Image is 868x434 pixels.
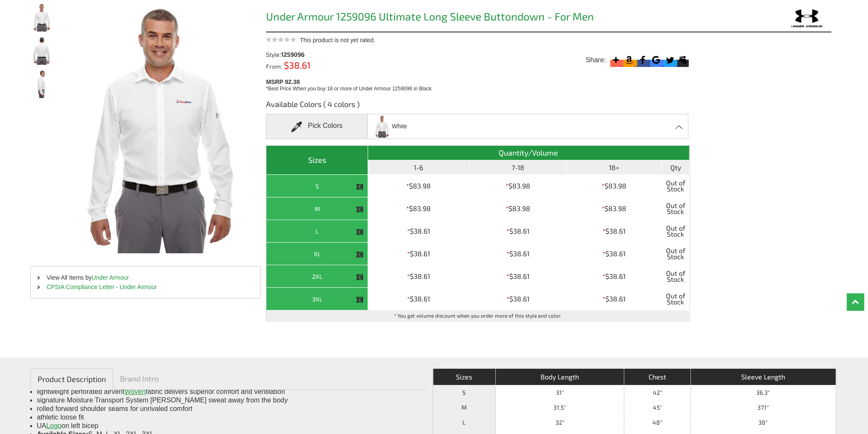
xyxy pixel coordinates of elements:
[37,422,419,430] li: UA on left bicep
[433,369,495,385] th: Sizes
[690,415,836,430] td: 38"
[266,62,373,69] div: From:
[266,37,296,42] img: This product is not yet rated.
[266,11,690,24] h1: Under Armour 1259096 Ultimate Long Sleeve Buttondown - For Men
[368,197,470,220] td: $83.98
[637,54,649,66] svg: Facebook
[266,99,690,114] h3: Available Colors ( 4 colors )
[30,3,53,32] img: Under Armour 1259096 Ultimate Long Sleeve Buttondown - For Men
[433,400,495,415] th: M
[266,175,368,197] th: S
[677,54,689,66] svg: Myspace
[650,54,662,66] svg: Google Bookmark
[368,175,470,197] td: $83.98
[470,265,567,288] td: $38.61
[624,369,690,385] th: Chest
[266,114,368,139] div: Pick Colors
[266,288,368,310] th: 3XL
[281,51,304,58] span: 1259096
[37,413,419,422] li: athletic loose fit
[92,274,129,281] a: Under Armour
[495,400,624,415] td: 31.5"
[624,415,690,430] td: 48"
[664,245,687,263] span: Out of Stock
[266,76,694,93] div: MSRP 92.38
[567,175,662,197] td: $83.98
[495,369,624,385] th: Body Length
[433,415,495,430] th: L
[567,160,662,175] th: 18+
[266,310,690,321] td: * You get volume discount when you order more of this style and color.
[356,183,363,191] img: This item is CLOSEOUT!
[783,8,831,29] img: Under Armour
[368,243,470,265] td: $38.61
[37,396,419,405] li: signature Moisture Transport System [PERSON_NAME] sweat away from the body
[664,177,687,195] span: Out of Stock
[567,220,662,243] td: $38.61
[356,296,363,304] img: This item is CLOSEOUT!
[266,52,373,58] div: Style:
[662,160,689,175] th: Qty
[610,54,622,66] svg: More
[664,54,675,66] svg: Twitter
[30,70,53,98] img: Under Armour 1259096 Ultimate Long Sleeve Buttondown - For Men
[31,273,260,282] li: View All Items by
[37,405,419,413] li: rolled forward shoulder seams for unrivaled comfort
[567,288,662,310] td: $38.61
[266,146,368,175] th: Sizes
[356,251,363,258] img: This item is CLOSEOUT!
[470,220,567,243] td: $38.61
[567,265,662,288] td: $38.61
[125,388,146,395] a: Woven
[586,56,606,64] span: Share:
[470,288,567,310] td: $38.61
[356,205,363,213] img: This item is CLOSEOUT!
[30,368,113,390] a: Product Description
[495,415,624,430] td: 32"
[266,265,368,288] th: 2XL
[46,422,61,429] a: Logo
[623,54,635,66] svg: Amazon
[368,265,470,288] td: $38.61
[30,37,53,65] img: Under Armour 1259096 Ultimate Long Sleeve Buttondown - For Men
[368,288,470,310] td: $38.61
[624,385,690,400] td: 42"
[470,160,567,175] th: 7-18
[37,388,419,396] li: lightweight perforated airvent fabric delivers superior comfort and ventilation
[690,385,836,400] td: 36.3"
[356,228,363,236] img: This item is CLOSEOUT!
[373,115,391,138] img: under-armour_1259096_white.jpg
[470,175,567,197] td: $83.98
[690,369,836,385] th: Sleeve Length
[433,385,495,400] th: S
[300,37,375,43] span: This product is not yet rated.
[392,119,407,134] span: White
[356,273,363,281] img: This item is CLOSEOUT!
[664,267,687,285] span: Out of Stock
[113,368,166,389] a: Brand Intro
[368,220,470,243] td: $38.61
[567,197,662,220] td: $83.98
[624,400,690,415] td: 45"
[567,243,662,265] td: $38.61
[495,385,624,400] td: 31"
[266,243,368,265] th: XL
[266,197,368,220] th: M
[664,200,687,217] span: Out of Stock
[470,197,567,220] td: $83.98
[282,60,310,70] span: $38.61
[266,86,432,92] span: *Best Price When you buy 18 or more of Under Armour 1259096 in Black
[368,146,690,160] th: Quantity/Volume
[664,290,687,308] span: Out of Stock
[847,293,864,310] a: Top
[664,222,687,240] span: Out of Stock
[368,160,470,175] th: 1-6
[266,220,368,243] th: L
[470,243,567,265] td: $38.61
[47,284,157,290] a: CPSIA Compliance Letter - Under Armour
[690,400,836,415] td: 37.1"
